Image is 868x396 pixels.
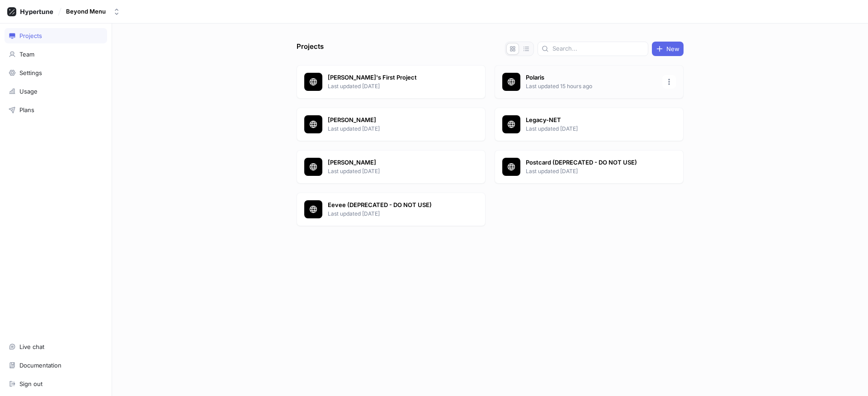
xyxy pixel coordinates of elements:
[5,358,107,373] a: Documentation
[526,73,657,82] p: Polaris
[666,46,679,52] span: New
[526,158,657,167] p: Postcard (DEPRECATED - DO NOT USE)
[19,32,42,39] div: Projects
[5,28,107,43] a: Projects
[19,343,44,350] div: Live chat
[328,116,459,125] p: [PERSON_NAME]
[328,73,459,82] p: [PERSON_NAME]'s First Project
[328,167,459,175] p: Last updated [DATE]
[19,362,61,369] div: Documentation
[5,102,107,118] a: Plans
[552,44,644,53] input: Search...
[19,69,42,76] div: Settings
[328,82,459,90] p: Last updated [DATE]
[5,47,107,62] a: Team
[5,65,107,80] a: Settings
[328,125,459,133] p: Last updated [DATE]
[19,380,42,387] div: Sign out
[526,167,657,175] p: Last updated [DATE]
[19,106,34,113] div: Plans
[652,42,684,56] button: New
[62,4,124,19] button: Beyond Menu
[5,84,107,99] a: Usage
[19,88,38,95] div: Usage
[328,201,459,210] p: Eevee (DEPRECATED - DO NOT USE)
[526,82,657,90] p: Last updated 15 hours ago
[526,125,657,133] p: Last updated [DATE]
[526,116,657,125] p: Legacy-NET
[66,8,106,15] div: Beyond Menu
[297,42,324,56] p: Projects
[328,158,459,167] p: [PERSON_NAME]
[19,51,34,58] div: Team
[328,210,459,218] p: Last updated [DATE]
